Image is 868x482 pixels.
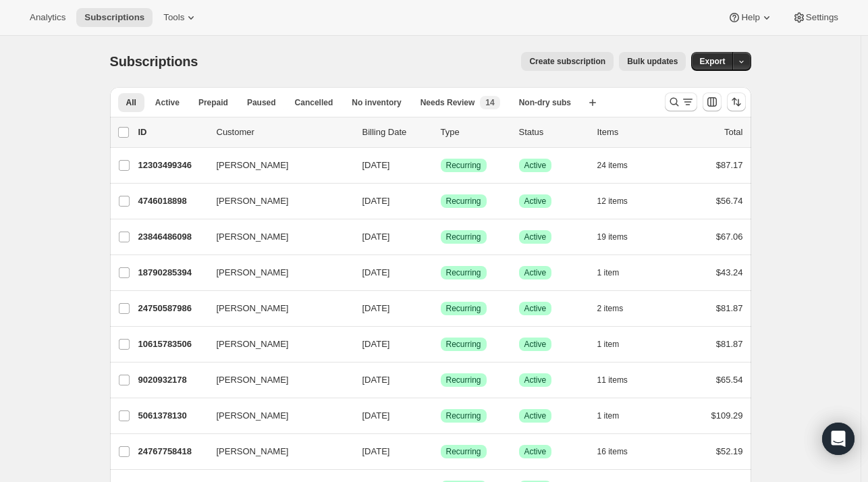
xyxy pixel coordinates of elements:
p: 23846486098 [138,230,206,244]
button: Help [720,8,781,27]
button: 16 items [597,442,643,461]
span: 1 item [597,339,620,350]
button: Customize table column order and visibility [703,92,722,111]
span: No inventory [352,97,401,108]
span: Export [699,56,725,67]
span: [DATE] [362,339,390,349]
button: [PERSON_NAME] [209,155,344,176]
span: Subscriptions [110,54,198,69]
button: 2 items [597,299,639,318]
span: 14 [485,97,494,108]
span: 19 items [597,232,628,242]
span: [PERSON_NAME] [217,409,289,423]
span: Active [524,196,547,207]
span: Needs Review [421,97,475,108]
span: [PERSON_NAME] [217,230,289,244]
span: Tools [163,12,184,23]
span: [PERSON_NAME] [217,373,289,387]
button: 19 items [597,227,643,246]
button: [PERSON_NAME] [209,298,344,319]
div: 9020932178[PERSON_NAME][DATE]SuccessRecurringSuccessActive11 items$65.54 [138,371,743,390]
button: [PERSON_NAME] [209,369,344,391]
button: 12 items [597,192,643,211]
span: $81.87 [716,303,743,313]
span: Paused [247,97,276,108]
div: 18790285394[PERSON_NAME][DATE]SuccessRecurringSuccessActive1 item$43.24 [138,263,743,282]
span: Active [524,303,547,314]
div: 12303499346[PERSON_NAME][DATE]SuccessRecurringSuccessActive24 items$87.17 [138,156,743,175]
span: 24 items [597,160,628,171]
span: Non-dry subs [519,97,571,108]
span: Cancelled [295,97,333,108]
p: Total [724,126,742,139]
span: 1 item [597,410,620,421]
div: IDCustomerBilling DateTypeStatusItemsTotal [138,126,743,139]
button: [PERSON_NAME] [209,190,344,212]
span: $65.54 [716,375,743,385]
button: Tools [155,8,206,27]
button: [PERSON_NAME] [209,333,344,355]
p: 9020932178 [138,373,206,387]
span: [DATE] [362,446,390,456]
button: 24 items [597,156,643,175]
span: [DATE] [362,232,390,242]
span: Recurring [446,267,481,278]
div: Open Intercom Messenger [822,423,855,455]
span: $87.17 [716,160,743,170]
button: Analytics [22,8,74,27]
span: [PERSON_NAME] [217,338,289,351]
span: [DATE] [362,160,390,170]
p: Billing Date [362,126,430,139]
button: [PERSON_NAME] [209,441,344,462]
span: 12 items [597,196,628,207]
span: Recurring [446,446,481,457]
span: Active [524,267,547,278]
span: Recurring [446,196,481,207]
span: Active [524,339,547,350]
button: Sort the results [727,92,746,111]
p: 10615783506 [138,338,206,351]
div: 23846486098[PERSON_NAME][DATE]SuccessRecurringSuccessActive19 items$67.06 [138,227,743,246]
span: [PERSON_NAME] [217,159,289,172]
span: Subscriptions [84,12,144,23]
span: 11 items [597,375,628,385]
span: Help [741,12,759,23]
div: 10615783506[PERSON_NAME][DATE]SuccessRecurringSuccessActive1 item$81.87 [138,335,743,354]
span: Create subscription [529,56,605,67]
span: 2 items [597,303,624,314]
span: Recurring [446,160,481,171]
span: $43.24 [716,267,743,277]
p: 18790285394 [138,266,206,279]
span: Active [524,375,547,385]
span: [DATE] [362,410,390,421]
span: $52.19 [716,446,743,456]
span: $109.29 [711,410,743,421]
span: [PERSON_NAME] [217,302,289,315]
span: Recurring [446,375,481,385]
p: ID [138,126,206,139]
button: Search and filter results [665,92,697,111]
span: Prepaid [198,97,228,108]
p: 24767758418 [138,445,206,458]
button: [PERSON_NAME] [209,405,344,427]
button: 1 item [597,406,634,425]
span: 1 item [597,267,620,278]
button: [PERSON_NAME] [209,226,344,248]
button: Create subscription [521,52,614,71]
div: 4746018898[PERSON_NAME][DATE]SuccessRecurringSuccessActive12 items$56.74 [138,192,743,211]
span: All [126,97,136,108]
span: [DATE] [362,267,390,277]
div: 24750587986[PERSON_NAME][DATE]SuccessRecurringSuccessActive2 items$81.87 [138,299,743,318]
p: Customer [217,126,352,139]
p: Status [519,126,587,139]
span: [PERSON_NAME] [217,194,289,208]
span: Recurring [446,339,481,350]
div: Type [441,126,508,139]
span: 16 items [597,446,628,457]
span: [DATE] [362,375,390,385]
span: $67.06 [716,232,743,242]
button: Bulk updates [619,52,686,71]
div: Items [597,126,665,139]
span: [PERSON_NAME] [217,445,289,458]
p: 4746018898 [138,194,206,208]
